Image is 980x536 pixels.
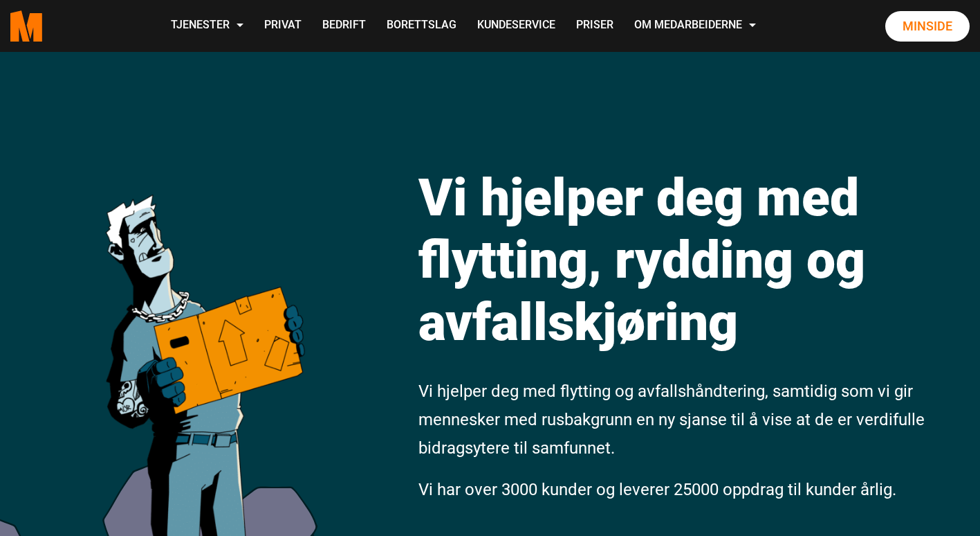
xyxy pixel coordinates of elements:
a: Minside [885,11,970,42]
a: Priser [566,1,624,51]
a: Bedrift [312,1,376,51]
span: Vi hjelper deg med flytting og avfallshåndtering, samtidig som vi gir mennesker med rusbakgrunn e... [418,382,925,458]
a: Borettslag [376,1,467,51]
a: Om Medarbeiderne [624,1,766,51]
a: Tjenester [160,1,254,51]
a: Kundeservice [467,1,566,51]
a: Privat [254,1,312,51]
h1: Vi hjelper deg med flytting, rydding og avfallskjøring [418,166,970,353]
span: Vi har over 3000 kunder og leverer 25000 oppdrag til kunder årlig. [418,480,896,499]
